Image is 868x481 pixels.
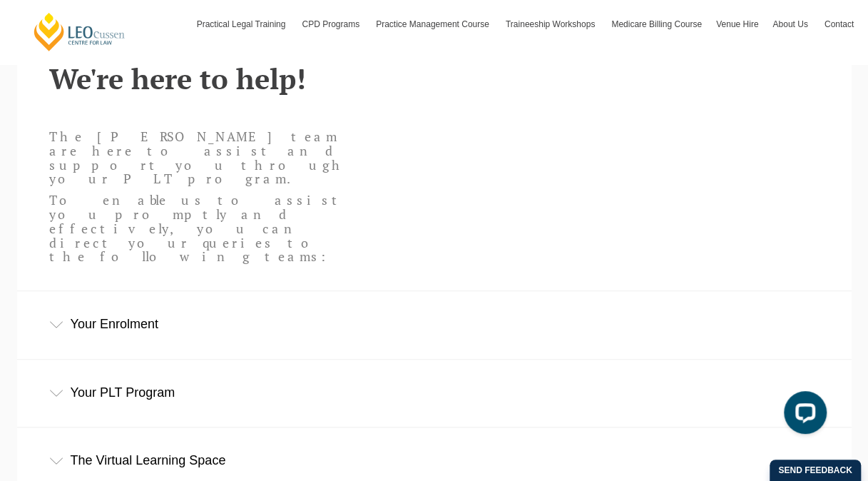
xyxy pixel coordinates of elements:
[49,63,820,94] h2: We're here to help!
[190,4,295,45] a: Practical Legal Training
[49,193,357,264] p: To enable us to assist you promptly and effectively, you can direct your queries to the following...
[49,130,357,186] p: The [PERSON_NAME] team are here to assist and support you through your PLT program.
[295,4,369,45] a: CPD Programs
[604,4,709,45] a: Medicare Billing Course
[772,385,832,445] iframe: LiveChat chat widget
[765,4,817,45] a: About Us
[32,11,127,52] a: [PERSON_NAME] Centre for Law
[817,4,861,45] a: Contact
[17,360,852,426] div: Your PLT Program
[499,4,604,45] a: Traineeship Workshops
[17,291,852,358] div: Your Enrolment
[369,4,499,45] a: Practice Management Course
[709,4,765,45] a: Venue Hire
